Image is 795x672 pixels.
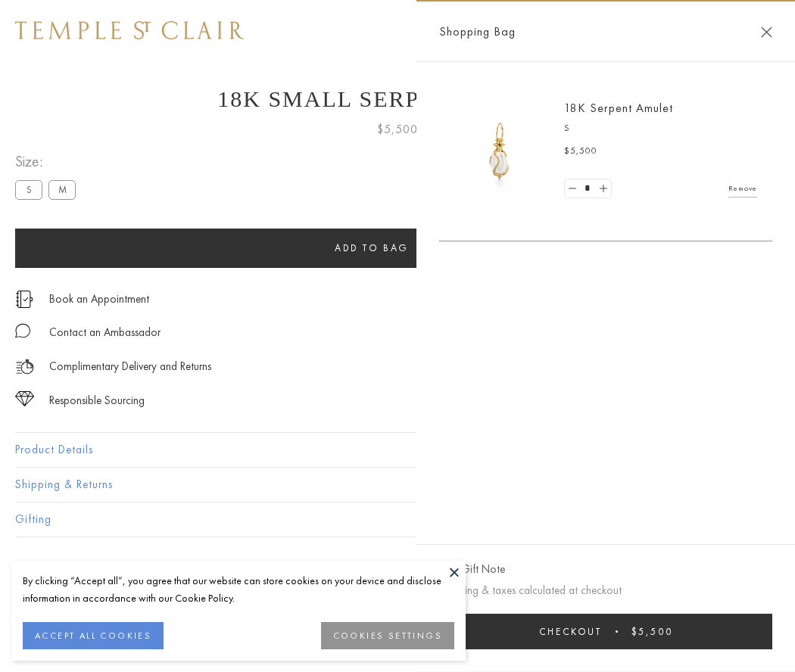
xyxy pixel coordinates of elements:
img: P51836-E11SERPPV [454,106,545,197]
label: S [15,180,42,199]
span: Size: [15,149,82,174]
button: Checkout $5,500 [439,614,772,649]
button: Product Details [15,433,780,467]
img: icon_delivery.svg [15,357,34,376]
a: Set quantity to 0 [565,179,580,198]
button: ACCEPT ALL COOKIES [23,622,164,649]
p: S [564,121,757,136]
a: 18K Serpent Amulet [564,100,673,116]
button: Shipping & Returns [15,468,780,502]
p: Complimentary Delivery and Returns [49,357,211,376]
button: Gifting [15,502,780,537]
span: $5,500 [564,144,597,159]
div: Responsible Sourcing [49,391,145,410]
img: Temple St. Clair [15,21,244,39]
img: MessageIcon-01_2.svg [15,323,30,338]
span: $5,500 [377,120,418,139]
button: Add to bag [15,229,728,268]
a: Book an Appointment [49,291,149,307]
span: Add to bag [335,241,409,254]
div: Contact an Ambassador [49,323,161,342]
img: icon_appointment.svg [15,291,33,308]
div: By clicking “Accept all”, you agree that our website can store cookies on your device and disclos... [23,572,454,607]
button: Close Shopping Bag [761,26,772,38]
span: $5,500 [631,625,673,638]
button: COOKIES SETTINGS [321,622,454,649]
span: Shopping Bag [439,22,516,42]
label: M [48,180,76,199]
button: Add Gift Note [439,560,505,579]
span: Checkout [539,625,602,638]
h1: 18K Small Serpent Amulet [15,86,780,112]
a: Remove [728,180,757,197]
a: Set quantity to 2 [595,179,610,198]
p: Shipping & taxes calculated at checkout [439,581,772,600]
img: icon_sourcing.svg [15,391,34,406]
